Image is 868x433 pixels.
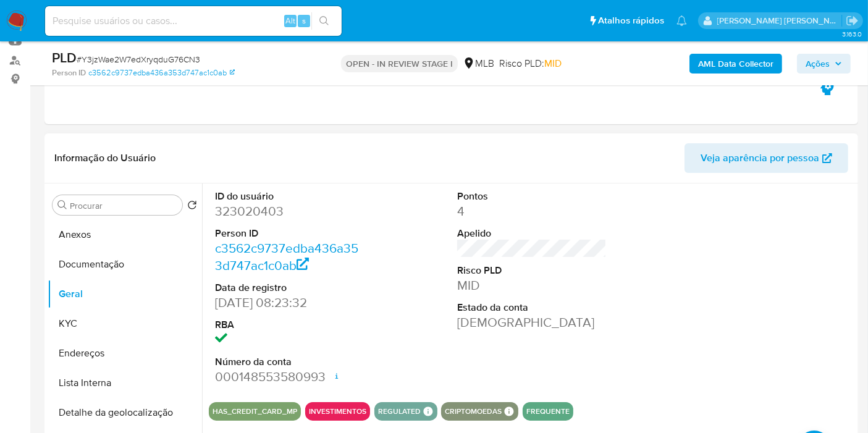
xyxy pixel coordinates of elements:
[701,143,819,173] span: Veja aparência por pessoa
[77,53,200,65] span: # Y3jzWae2W7edXryqduG76CN3
[676,15,687,26] a: Notificações
[302,15,306,27] span: s
[341,55,458,72] p: OPEN - IN REVIEW STAGE I
[457,301,607,314] dt: Estado da conta
[48,250,202,279] button: Documentação
[457,277,607,294] dd: MID
[457,190,607,203] dt: Pontos
[215,239,358,274] a: c3562c9737edba436a353d747ac1c0ab
[215,294,364,311] dd: [DATE] 08:23:32
[806,54,830,74] span: Ações
[57,200,67,210] button: Procurar
[457,314,607,331] dd: [DEMOGRAPHIC_DATA]
[45,13,342,29] input: Pesquise usuários ou casos...
[598,14,664,27] span: Atalhos rápidos
[187,200,197,214] button: Retornar ao pedido padrão
[499,57,562,70] span: Risco PLD:
[797,54,851,74] button: Ações
[54,152,156,164] h1: Informação do Usuário
[215,190,364,203] dt: ID do usuário
[215,355,364,369] dt: Número da conta
[48,338,202,368] button: Endereços
[88,67,235,78] a: c3562c9737edba436a353d747ac1c0ab
[685,143,848,173] button: Veja aparência por pessoa
[48,279,202,309] button: Geral
[457,227,607,240] dt: Apelido
[48,309,202,338] button: KYC
[846,14,859,27] a: Sair
[842,29,862,39] span: 3.163.0
[717,15,842,27] p: leticia.merlin@mercadolivre.com
[215,227,364,240] dt: Person ID
[70,200,177,211] input: Procurar
[215,281,364,295] dt: Data de registro
[544,56,562,70] span: MID
[215,368,364,385] dd: 000148553580993
[457,203,607,220] dd: 4
[463,57,494,70] div: MLB
[285,15,295,27] span: Alt
[48,220,202,250] button: Anexos
[52,48,77,67] b: PLD
[48,398,202,427] button: Detalhe da geolocalização
[311,12,337,30] button: search-icon
[215,203,364,220] dd: 323020403
[215,318,364,332] dt: RBA
[52,67,86,78] b: Person ID
[698,54,773,74] b: AML Data Collector
[689,54,782,74] button: AML Data Collector
[48,368,202,398] button: Lista Interna
[457,264,607,277] dt: Risco PLD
